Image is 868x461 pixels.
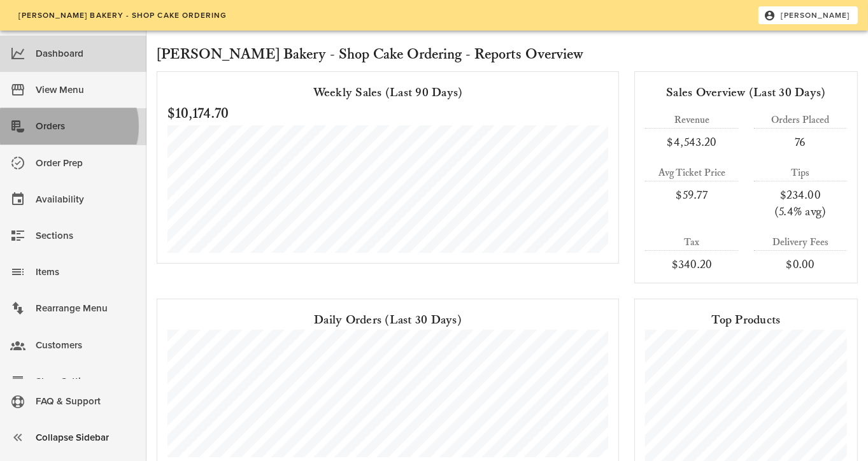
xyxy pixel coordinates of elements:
[754,134,848,150] div: 76
[36,116,136,137] div: Orders
[645,309,847,330] div: Top Products
[645,134,739,150] div: $4,543.20
[645,256,739,273] div: $340.20
[167,103,608,125] h2: $10,174.70
[36,427,136,448] div: Collapse Sidebar
[36,391,136,412] div: FAQ & Support
[10,6,235,24] a: [PERSON_NAME] Bakery - Shop Cake Ordering
[36,262,136,283] div: Items
[157,43,858,66] h2: [PERSON_NAME] Bakery - Shop Cake Ordering - Reports Overview
[754,235,848,250] div: Delivery Fees
[754,256,848,273] div: $0.00
[36,153,136,174] div: Order Prep
[754,113,848,128] div: Orders Placed
[36,189,136,210] div: Availability
[36,225,136,246] div: Sections
[645,235,739,250] div: Tax
[754,187,848,220] div: $234.00 (5.4% avg)
[645,82,847,103] div: Sales Overview (Last 30 Days)
[36,335,136,356] div: Customers
[36,298,136,319] div: Rearrange Menu
[645,187,739,203] div: $59.77
[36,43,136,64] div: Dashboard
[754,166,848,181] div: Tips
[645,166,739,181] div: Avg Ticket Price
[167,82,608,103] div: Weekly Sales (Last 90 Days)
[36,80,136,101] div: View Menu
[36,371,136,392] div: Shop Settings
[645,113,739,128] div: Revenue
[758,6,858,24] button: [PERSON_NAME]
[167,309,608,330] div: Daily Orders (Last 30 Days)
[18,11,227,20] span: [PERSON_NAME] Bakery - Shop Cake Ordering
[767,10,850,21] span: [PERSON_NAME]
